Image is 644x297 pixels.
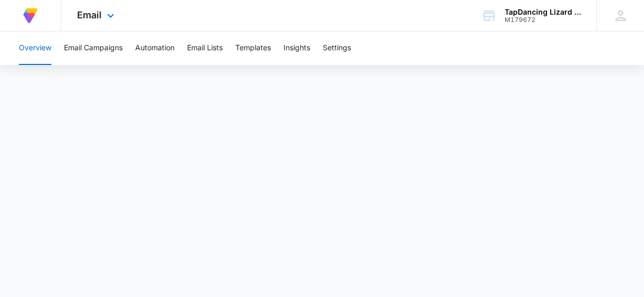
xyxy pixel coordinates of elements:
button: Overview [19,31,51,65]
button: Settings [323,31,351,65]
button: Templates [235,31,271,65]
button: Email Campaigns [64,31,123,65]
div: account id [505,16,581,24]
div: account name [505,8,581,16]
button: Insights [283,31,310,65]
button: Email Lists [187,31,223,65]
button: Automation [135,31,174,65]
span: Email [77,9,102,20]
img: Volusion [21,6,40,25]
